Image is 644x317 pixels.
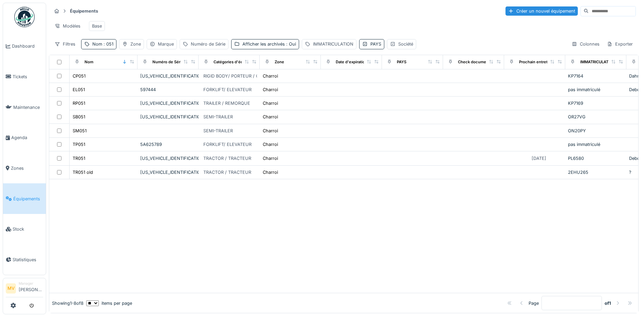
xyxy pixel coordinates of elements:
[19,281,43,296] li: [PERSON_NAME]
[263,114,278,120] div: Charroi
[73,100,85,106] div: RP051
[568,114,624,120] div: OR27VG
[13,256,43,263] span: Statistiques
[263,128,278,134] div: Charroi
[73,86,85,93] div: EL051
[152,59,184,65] div: Numéro de Série
[203,155,251,162] div: TRACTOR / TRACTEUR
[568,128,624,134] div: ON20PY
[73,155,85,162] div: TR051
[6,281,43,297] a: MV Manager[PERSON_NAME]
[191,41,225,47] div: Numéro de Série
[242,41,296,47] div: Afficher les archivés
[336,59,367,65] div: Date d'expiration
[203,128,233,134] div: SEMI-TRAILER
[92,23,102,29] div: Base
[3,183,46,214] a: Équipements
[529,300,539,306] div: Page
[398,41,413,47] div: Société
[67,8,101,14] strong: Équipements
[605,300,611,306] strong: of 1
[263,86,278,93] div: Charroi
[73,114,85,120] div: SB051
[11,134,43,141] span: Agenda
[140,114,196,120] div: [US_VEHICLE_IDENTIFICATION_NUMBER]
[13,196,43,202] span: Équipements
[604,39,636,49] div: Exporter
[102,41,113,47] span: : 051
[73,141,85,148] div: TP051
[12,43,43,49] span: Dashboard
[370,41,381,47] div: PAYS
[85,59,93,65] div: Nom
[3,62,46,92] a: Tickets
[3,31,46,62] a: Dashboard
[263,73,278,79] div: Charroi
[13,104,43,111] span: Maintenance
[285,41,296,47] span: : Oui
[3,92,46,122] a: Maintenance
[568,155,624,162] div: PL6580
[568,141,624,148] div: pas immatriculé
[263,169,278,176] div: Charroi
[313,41,353,47] div: IMMATRICULATION
[569,39,603,49] div: Colonnes
[532,155,546,162] div: [DATE]
[568,86,624,93] div: pas immatriculé
[263,141,278,148] div: Charroi
[3,214,46,245] a: Stock
[263,100,278,106] div: Charroi
[263,155,278,162] div: Charroi
[6,283,16,294] li: MV
[568,169,624,176] div: 2EHU265
[458,59,499,65] div: Check document date
[13,226,43,232] span: Stock
[52,39,78,49] div: Filtres
[140,169,196,176] div: [US_VEHICLE_IDENTIFICATION_NUMBER]
[203,100,250,106] div: TRAILER / REMORQUE
[140,86,196,93] div: 597444
[568,73,624,79] div: KP7164
[519,59,553,65] div: Prochain entretien
[73,73,86,79] div: CP051
[140,73,196,79] div: [US_VEHICLE_IDENTIFICATION_NUMBER]
[3,122,46,153] a: Agenda
[158,41,174,47] div: Marque
[568,100,624,106] div: KP7169
[19,281,43,286] div: Manager
[203,169,251,176] div: TRACTOR / TRACTEUR
[3,245,46,275] a: Statistiques
[203,73,274,79] div: RIGID BODY/ PORTEUR / CAMION
[52,300,84,306] div: Showing 1 - 8 of 8
[214,59,261,65] div: Catégories d'équipement
[505,6,578,16] div: Créer un nouvel équipement
[140,100,196,106] div: [US_VEHICLE_IDENTIFICATION_NUMBER]
[203,141,252,148] div: FORKLIFT/ ELEVATEUR
[203,86,252,93] div: FORKLIFT/ ELEVATEUR
[52,21,84,31] div: Modèles
[397,59,406,65] div: PAYS
[203,114,233,120] div: SEMI-TRAILER
[14,7,35,27] img: Badge_color-CXgf-gQk.svg
[130,41,141,47] div: Zone
[73,128,87,134] div: SM051
[3,153,46,184] a: Zones
[92,41,113,47] div: Nom
[11,165,43,171] span: Zones
[580,59,615,65] div: IMMATRICULATION
[140,155,196,162] div: [US_VEHICLE_IDENTIFICATION_NUMBER]
[13,73,43,80] span: Tickets
[86,300,132,306] div: items per page
[140,141,196,148] div: 5A625789
[275,59,284,65] div: Zone
[73,169,93,176] div: TR051 old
